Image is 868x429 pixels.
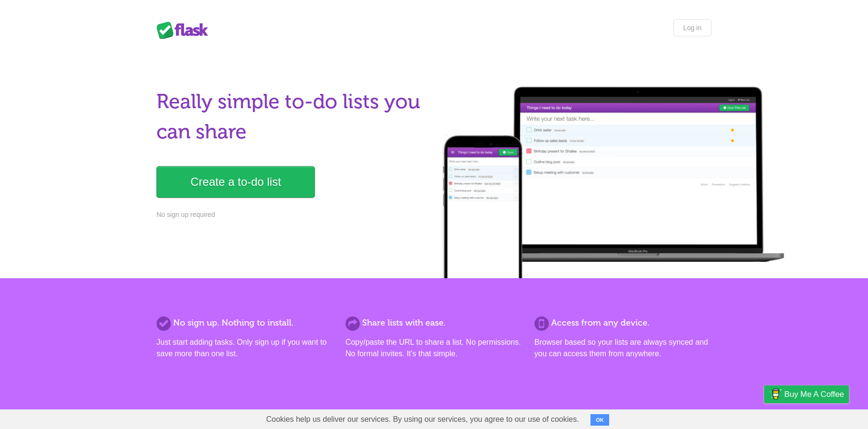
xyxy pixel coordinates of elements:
span: Cookies help us deliver our services. By using our services, you agree to our use of cookies. [256,410,589,429]
button: OK [590,414,609,426]
img: Buy me a coffee [769,386,782,402]
p: Browser based so your lists are always synced and you can access them from anywhere. [534,337,712,360]
a: Buy me a coffee [764,385,849,403]
a: Create a to-do list [156,166,315,198]
p: Just start adding tasks. Only sign up if you want to save more than one list. [156,337,334,360]
h2: No sign up. Nothing to install. [156,316,334,329]
span: Buy me a coffee [784,386,844,403]
p: Copy/paste the URL to share a list. No permissions. No formal invites. It's that simple. [345,337,523,360]
h1: Really simple to-do lists you can share [156,87,428,147]
div: Flask Lists [156,22,214,39]
h2: Access from any device. [534,316,712,329]
h2: Share lists with ease. [345,316,523,329]
p: No sign up required [156,210,428,220]
a: Log in [673,19,712,36]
